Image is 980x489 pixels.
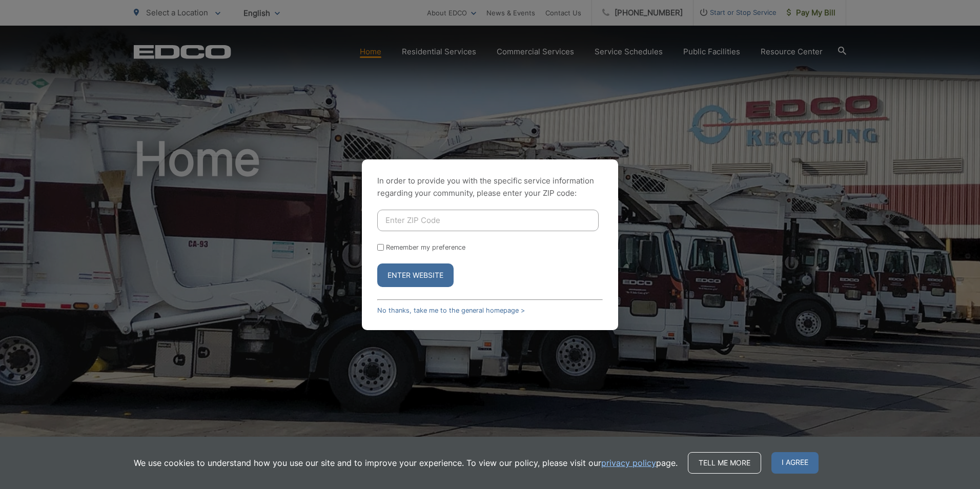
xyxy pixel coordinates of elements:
p: We use cookies to understand how you use our site and to improve your experience. To view our pol... [134,457,678,469]
span: I agree [771,452,819,474]
input: Enter ZIP Code [377,210,599,231]
p: In order to provide you with the specific service information regarding your community, please en... [377,175,603,199]
a: privacy policy [601,457,656,469]
button: Enter Website [377,263,454,287]
a: Tell me more [688,452,761,474]
label: Remember my preference [386,243,465,251]
a: No thanks, take me to the general homepage > [377,307,525,314]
